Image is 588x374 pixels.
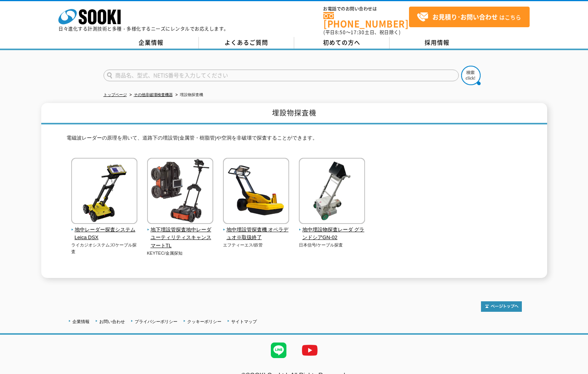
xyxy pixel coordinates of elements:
[223,218,290,242] a: 地中埋設管探査機 オペラデュオ※取扱終了
[299,226,365,242] span: 地中埋設物探査レーダ グランドシアGN-02
[58,26,229,31] p: 日々進化する計測技術と多種・多様化するニーズにレンタルでお応えします。
[461,66,481,85] img: btn_search.png
[390,37,485,49] a: 採用情報
[223,158,289,226] img: 地中埋設管探査機 オペラデュオ※取扱終了
[323,29,400,36] span: (平日 ～ 土日、祝日除く)
[71,226,138,242] span: 地中レーダー探査システム Leica DSX
[481,301,522,312] img: トップページへ
[104,37,199,49] a: 企業情報
[71,218,138,242] a: 地中レーダー探査システム Leica DSX
[432,12,498,21] strong: お見積り･お問い合わせ
[174,91,203,99] li: 埋設物探査機
[71,242,138,255] p: ライカジオシステムズ/ケーブル探査
[299,158,365,226] img: 地中埋設物探査レーダ グランドシアGN-02
[409,7,530,27] a: お見積り･お問い合わせはこちら
[147,218,214,250] a: 地下埋設管探査地中レーダ ユーティリティスキャンスマートTL
[134,93,173,97] a: その他非破壊検査機器
[104,93,127,97] a: トップページ
[323,38,360,47] span: 初めての方へ
[323,12,409,28] a: [PHONE_NUMBER]
[223,242,290,248] p: エフティーエス/鉄管
[67,134,522,146] p: 電磁波レーダーの原理を用いて、道路下の埋設管(金属管・樹脂管)や空洞を非破壊で探査することができます。
[231,319,257,324] a: サイトマップ
[335,29,346,36] span: 8:50
[294,37,390,49] a: 初めての方へ
[99,319,125,324] a: お問い合わせ
[299,242,365,248] p: 日本信号/ケーブル探査
[104,70,459,81] input: 商品名、型式、NETIS番号を入力してください
[223,226,290,242] span: 地中埋設管探査機 オペラデュオ※取扱終了
[417,11,521,23] span: はこちら
[147,158,213,226] img: 地下埋設管探査地中レーダ ユーティリティスキャンスマートTL
[263,335,294,366] img: LINE
[323,7,409,11] span: お電話でのお問い合わせは
[187,319,221,324] a: クッキーポリシー
[299,218,365,242] a: 地中埋設物探査レーダ グランドシアGN-02
[147,250,214,257] p: KEYTEC/金属探知
[41,103,547,124] h1: 埋設物探査機
[135,319,177,324] a: プライバシーポリシー
[294,335,325,366] img: YouTube
[351,29,365,36] span: 17:30
[72,319,90,324] a: 企業情報
[147,226,214,250] span: 地下埋設管探査地中レーダ ユーティリティスキャンスマートTL
[199,37,294,49] a: よくあるご質問
[71,158,137,226] img: 地中レーダー探査システム Leica DSX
